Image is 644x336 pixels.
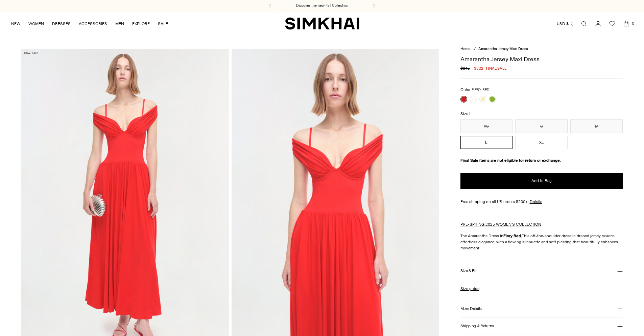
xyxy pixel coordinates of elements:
[531,178,552,184] span: Add to Bag
[460,300,623,317] button: More Details
[515,119,568,133] button: S
[460,222,541,227] a: PRE-SPRING 2025 WOMEN'S COLLECTION
[52,16,71,31] a: DRESSES
[115,16,124,31] a: MEN
[460,47,470,51] a: Home
[460,56,623,62] h1: Amarantha Jersey Maxi Dress
[503,233,522,238] strong: Fiery Red.
[460,324,494,328] h3: Shipping & Returns
[478,47,528,51] span: Amarantha Jersey Maxi Dress
[460,87,490,93] label: Color:
[460,307,482,311] h3: More Details
[469,112,471,116] span: L
[158,16,168,31] a: SALE
[630,20,636,26] span: 0
[460,111,471,117] label: Size:
[570,119,623,133] button: M
[460,233,623,251] p: The Amarantha Dress in This off-the-shoulder dress in draped jersey exudes effortless elegance, w...
[296,3,348,8] a: Discover the new Fall Collection
[460,65,470,71] s: $645
[28,16,44,31] a: WOMEN
[460,286,479,292] a: Size guide
[460,269,477,273] h3: Size & Fit
[132,16,150,31] a: EXPLORE
[460,317,623,335] button: Shipping & Returns
[11,16,20,31] a: NEW
[460,173,623,189] button: Add to Bag
[460,119,513,133] button: XS
[515,136,568,149] button: XL
[474,46,476,52] div: /
[460,158,561,163] strong: Final Sale items are not eligible for return or exchange.
[620,17,633,30] a: Open cart modal
[460,136,513,149] button: L
[577,17,591,30] a: Open search modal
[285,17,359,30] a: SIMKHAI
[605,17,619,30] a: Wishlist
[79,16,107,31] a: ACCESSORIES
[472,88,490,92] span: FIERY RED
[460,46,623,52] nav: breadcrumbs
[474,65,483,71] span: $322
[557,16,575,31] button: USD $
[591,17,605,30] a: Go to the account page
[460,262,623,279] button: Size & Fit
[460,199,623,205] div: Free shipping on all US orders $200+
[530,199,542,205] a: Details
